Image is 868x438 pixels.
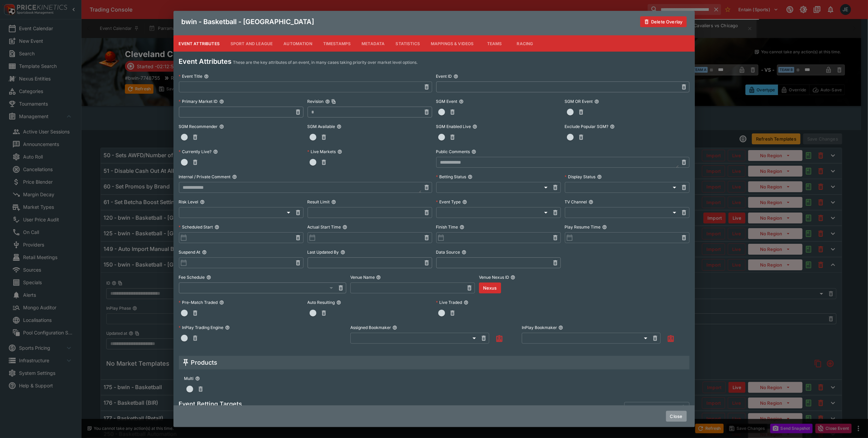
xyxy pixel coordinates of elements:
[460,225,464,230] button: Finish Time
[425,35,479,52] button: Mappings & Videos
[462,200,467,204] button: Event Type
[331,99,336,104] button: Copy To Clipboard
[565,174,596,180] p: Display Status
[665,333,677,345] button: Assign to Me
[468,175,473,179] button: Betting Status
[565,224,601,230] p: Play Resume Time
[219,99,224,104] button: Primary Market ID
[318,35,356,52] button: Timestamps
[219,300,224,305] button: Pre-Match Traded
[278,35,318,52] button: Automation
[459,99,464,104] button: SGM Event
[179,249,201,255] p: Suspend At
[232,175,237,179] button: Internal / Private Comment
[173,35,225,52] button: Event Attributes
[308,299,335,305] p: Auto Resulting
[308,199,330,205] p: Result Limit
[179,299,218,305] p: Pre-Match Traded
[356,35,390,52] button: Metadata
[179,98,218,104] p: Primary Market ID
[233,59,418,66] p: These are the key attributes of an event, in many cases taking priority over market level options.
[179,199,199,205] p: Risk Level
[479,35,510,52] button: Teams
[436,124,471,129] p: SGM Enabled Live
[522,325,557,330] p: InPlay Bookmaker
[337,149,342,154] button: Live Markets
[179,174,231,180] p: Internal / Private Comment
[336,300,341,305] button: Auto Resulting
[179,149,212,154] p: Currently Live?
[179,325,224,330] p: InPlay Trading Engine
[182,17,314,26] h4: bwin - Basketball - [GEOGRAPHIC_DATA]
[308,149,336,154] p: Live Markets
[473,124,477,129] button: SGM Enabled Live
[464,300,468,305] button: Live Traded
[179,274,205,280] p: Fee Schedule
[436,98,458,104] p: SGM Event
[558,325,563,330] button: InPlay Bookmaker
[331,200,336,204] button: Result Limit
[610,124,615,129] button: Exclude Popular SGM?
[215,225,219,230] button: Scheduled Start
[511,275,515,280] button: Venue Nexus ID
[343,225,347,230] button: Actual Start Time
[565,98,593,104] p: SGM OR Event
[454,74,458,79] button: Event ID
[337,124,341,129] button: SGM Available
[666,411,687,422] button: Close
[195,376,200,381] button: Multi
[325,99,330,104] button: RevisionCopy To Clipboard
[200,200,205,204] button: Risk Level
[436,299,462,305] p: Live Traded
[179,124,218,129] p: SGM Recommender
[225,35,278,52] button: Sport and League
[340,250,345,255] button: Last Updated By
[436,149,470,154] p: Public Comments
[436,249,460,255] p: Data Source
[436,174,466,180] p: Betting Status
[436,73,452,79] p: Event ID
[472,149,476,154] button: Public Comments
[597,175,602,179] button: Display Status
[640,16,686,27] button: Delete Overlay
[219,124,224,129] button: SGM Recommender
[308,124,335,129] p: SGM Available
[436,224,458,230] p: Finish Time
[225,325,230,330] button: InPlay Trading Engine
[376,275,381,280] button: Venue Name
[462,250,466,255] button: Data Source
[184,376,194,381] p: Multi
[392,325,397,330] button: Assigned Bookmaker
[510,35,540,52] button: Racing
[594,99,599,104] button: SGM OR Event
[350,274,375,280] p: Venue Name
[179,224,213,230] p: Scheduled Start
[191,359,218,366] h5: Products
[589,200,593,204] button: TV Channel
[204,74,209,79] button: Event Title
[390,35,426,52] button: Statistics
[206,275,211,280] button: Fee Schedule
[308,249,339,255] p: Last Updated By
[308,224,341,230] p: Actual Start Time
[479,282,501,293] button: Nexus
[202,250,207,255] button: Suspend At
[350,325,391,330] p: Assigned Bookmaker
[213,149,218,154] button: Currently Live?
[493,333,505,345] button: Assign to Me
[565,124,609,129] p: Exclude Popular SGM?
[565,199,587,205] p: TV Channel
[308,98,324,104] p: Revision
[436,199,461,205] p: Event Type
[179,400,257,408] h5: Event Betting Targets
[179,73,203,79] p: Event Title
[602,225,607,230] button: Play Resume Time
[479,274,509,280] p: Venue Nexus ID
[179,57,232,66] h4: Event Attributes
